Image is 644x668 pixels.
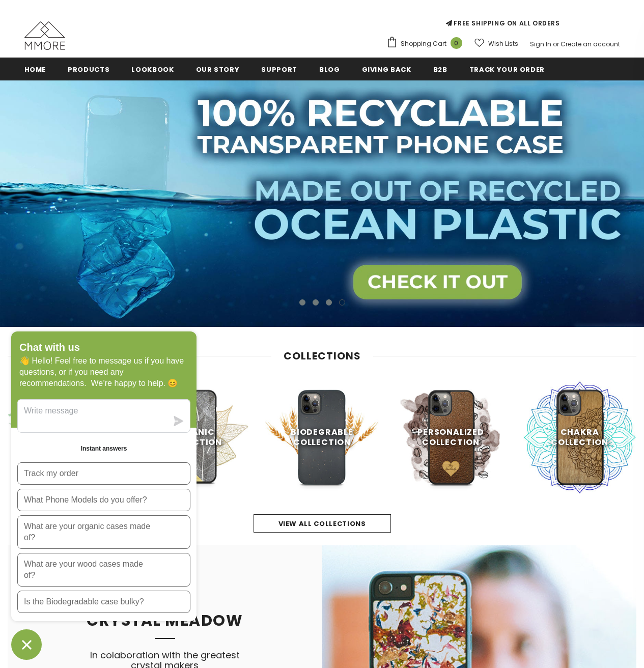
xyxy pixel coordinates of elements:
a: support [261,58,297,80]
button: 4 [339,299,345,305]
a: Sign In [530,40,551,48]
span: Track your order [469,65,545,74]
a: Products [68,58,109,80]
a: Create an account [561,40,620,48]
button: 1 [299,299,305,305]
a: B2B [433,58,447,80]
span: 0 [451,37,462,49]
span: Lookbook [131,65,174,74]
span: Blog [319,65,340,74]
span: or [553,40,559,48]
span: Wish Lists [488,39,518,49]
span: B2B [433,65,447,74]
span: Giving back [362,65,411,74]
a: Wish Lists [474,35,518,52]
span: Products [68,65,109,74]
inbox-online-store-chat: Shopify online store chat [8,331,200,660]
a: view all collections [254,514,391,533]
a: Lookbook [131,58,174,80]
span: Collections [284,349,361,363]
a: Home [24,58,46,80]
span: Shopping Cart [401,39,446,49]
a: Blog [319,58,340,80]
button: 3 [326,299,332,305]
span: Our Story [196,65,240,74]
button: 2 [313,299,319,305]
a: Giving back [362,58,411,80]
a: Shopping Cart 0 [386,36,467,51]
span: view all collections [278,519,366,528]
img: MMORE Cases [24,21,65,50]
a: Track your order [469,58,545,80]
span: Home [24,65,46,74]
a: Our Story [196,58,240,80]
span: support [261,65,297,74]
